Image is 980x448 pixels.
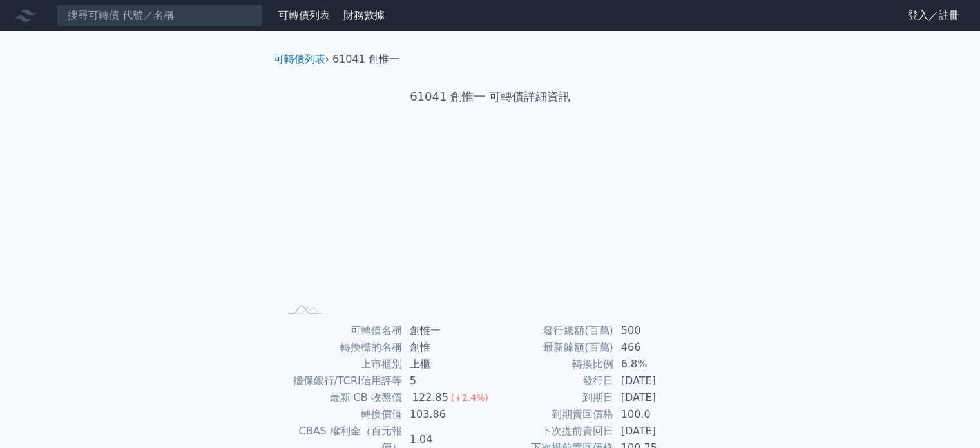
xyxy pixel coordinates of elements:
[264,88,717,106] h1: 61041 創惟一 可轉債詳細資訊
[410,389,451,406] div: 122.85
[279,373,402,389] td: 擔保銀行/TCRI信用評等
[278,9,330,21] a: 可轉債列表
[402,339,490,356] td: 創惟
[613,339,702,356] td: 466
[613,322,702,339] td: 500
[402,322,490,339] td: 創惟一
[402,356,490,373] td: 上櫃
[343,9,385,21] a: 財務數據
[279,356,402,373] td: 上市櫃別
[279,406,402,423] td: 轉換價值
[490,389,613,406] td: 到期日
[279,322,402,339] td: 可轉債名稱
[490,406,613,423] td: 到期賣回價格
[490,322,613,339] td: 發行總額(百萬)
[57,5,263,26] input: 搜尋可轉債 代號／名稱
[402,406,490,423] td: 103.86
[279,389,402,406] td: 最新 CB 收盤價
[490,339,613,356] td: 最新餘額(百萬)
[451,393,488,403] span: (+2.4%)
[613,423,702,440] td: [DATE]
[279,339,402,356] td: 轉換標的名稱
[332,52,399,67] li: 61041 創惟一
[613,389,702,406] td: [DATE]
[490,356,613,373] td: 轉換比例
[490,423,613,440] td: 下次提前賣回日
[613,406,702,423] td: 100.0
[274,52,329,67] li: ›
[613,356,702,373] td: 6.8%
[402,373,490,389] td: 5
[898,5,970,26] a: 登入／註冊
[490,373,613,389] td: 發行日
[274,53,325,65] a: 可轉債列表
[613,373,702,389] td: [DATE]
